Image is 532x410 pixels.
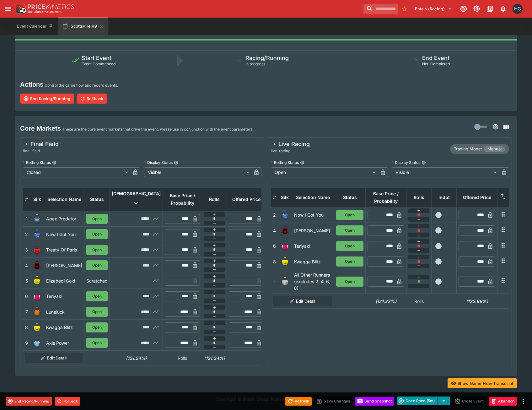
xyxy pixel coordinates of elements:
[44,335,84,350] td: Axis Power
[23,167,130,177] div: Closed
[32,229,42,239] img: runner 2
[23,187,30,211] th: #
[438,397,450,405] button: select merge strategy
[280,225,290,235] img: runner 4
[28,4,74,9] img: PriceKinetics
[6,397,52,406] button: End Racing/Running
[422,54,449,62] h5: End Event
[271,223,278,238] td: 4
[86,338,108,348] button: Open
[336,210,363,220] button: Open
[32,214,42,224] img: runner 1
[30,187,44,211] th: Silk
[32,260,42,270] img: runner 4
[273,296,332,306] button: Edit Detail
[292,187,334,207] th: Selection Name
[513,4,523,14] div: Hamish Gooch
[20,80,43,89] h4: Actions
[23,148,59,154] span: final-field
[280,241,290,251] img: runner 6
[271,160,299,165] p: Betting Status
[397,397,438,405] button: Open Race (5m)
[62,126,253,132] p: These are the core event markets that drive the event. Please use in conjunction with the event p...
[144,167,251,177] div: Visible
[471,3,482,14] button: Toggle light/dark mode
[32,322,42,332] img: runner 8
[459,298,496,305] h6: (122.89%)
[271,238,278,254] td: 6
[52,160,56,165] button: Betting Status
[44,257,84,273] td: [PERSON_NAME]
[84,187,110,211] th: Status
[23,211,30,226] td: 1
[411,4,456,14] button: Select Tenant
[300,160,304,165] button: Betting Status
[23,160,51,165] p: Betting Status
[82,62,116,66] span: Event Commenced
[23,242,30,257] td: 3
[292,223,334,238] td: [PERSON_NAME]
[422,160,426,165] button: Display Status
[14,3,26,15] img: PriceKinetics Logo
[86,260,108,270] button: Open
[86,214,108,224] button: Open
[408,298,430,305] p: Rolls
[271,254,278,269] td: 8
[292,269,334,294] td: All Other Runners (excludes 2, 4, 6, 8)
[484,3,496,14] button: Documentation
[368,298,405,305] h6: (121.22%)
[292,207,334,223] td: Now I Got You
[86,322,108,332] button: Open
[86,278,108,284] p: Scratched
[336,241,363,251] button: Open
[484,146,505,152] span: Manual
[45,82,118,89] p: Control the game flow and record events.
[227,187,266,211] th: Offered Price
[44,187,84,211] th: Selection Name
[280,277,290,287] img: blank-silk.png
[23,304,30,320] td: 7
[334,187,366,207] th: Status
[86,307,108,317] button: Open
[44,320,84,335] td: Kwagga Blitz
[489,397,517,406] button: Abandon
[44,273,84,289] td: Elizabedi Gold
[20,94,74,104] button: End Racing/Running
[336,225,363,235] button: Open
[278,187,292,207] th: Silk
[3,3,14,14] button: open drawer
[280,210,290,220] img: runner 2
[202,187,227,211] th: Rolls
[245,62,265,66] span: In progress
[204,355,225,361] h6: (121.24%)
[336,256,363,267] button: Open
[32,291,42,301] img: runner 6
[366,187,406,207] th: Base Price / Probability
[77,94,107,104] button: Rollback
[245,54,289,62] h5: Racing/Running
[25,353,83,363] button: Edit Detail
[32,307,42,317] img: runner 7
[454,146,482,152] p: Trading Mode:
[292,238,334,254] td: Teriyaki
[13,18,57,35] button: Event Calendar
[271,207,278,223] td: 2
[271,148,310,154] span: live-racing
[399,4,409,14] button: No Bookmarks
[163,187,202,211] th: Base Price / Probability
[406,187,432,207] th: Rolls
[392,167,499,177] div: Visible
[511,2,524,16] button: Hamish Gooch
[32,338,42,348] img: runner 9
[86,291,108,301] button: Open
[144,160,173,165] p: Display Status
[165,355,200,361] p: Rolls
[44,242,84,257] td: Treaty Of Paris
[86,229,108,239] button: Open
[112,355,161,361] h6: (121.24%)
[44,227,84,242] td: Now I Got You
[44,289,84,304] td: Teriyaki
[28,10,62,13] img: Sportsbook Management
[489,397,517,404] span: Mark an event as closed and abandoned.
[23,227,30,242] td: 2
